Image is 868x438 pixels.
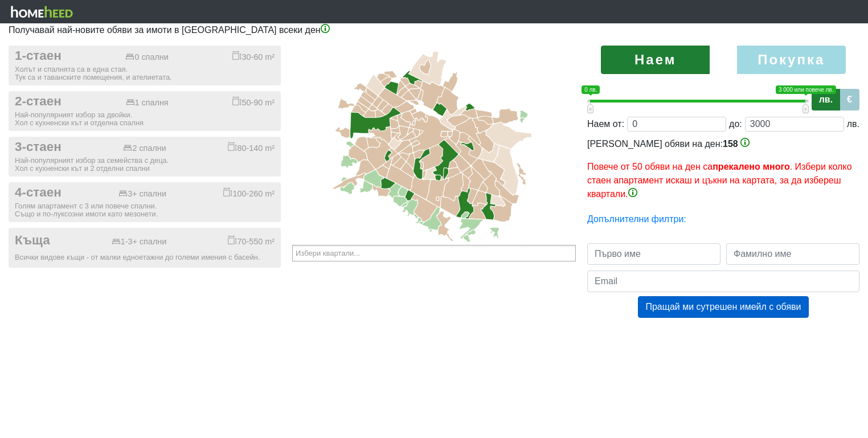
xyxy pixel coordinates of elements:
[587,243,720,265] input: Първо име
[15,202,275,218] div: Голям апартамент с 3 или повече спални. Също и по-луксозни имоти като мезонети.
[847,117,859,131] div: лв.
[729,117,742,131] div: до:
[15,157,275,173] div: Най-популярният избор за семейства с деца. Хол с кухненски кът и 2 отделни спални
[15,140,62,155] span: 3-стаен
[112,237,167,247] div: 1-3+ спални
[223,187,275,199] div: 100-260 m²
[587,214,686,224] a: Допълнителни филтри:
[15,94,62,109] span: 2-стаен
[228,142,275,153] div: 80-140 m²
[9,182,281,222] button: 4-стаен 3+ спални 100-260 m² Голям апартамент с 3 или повече спални.Също и по-луксозни имоти като...
[9,23,859,37] p: Получавай най-новите обяви за имоти в [GEOGRAPHIC_DATA] всеки ден
[638,296,808,318] button: Пращай ми сутрешен имейл с обяви
[723,139,738,149] span: 158
[118,189,166,199] div: 3+ спални
[628,188,637,197] img: info-3.png
[587,271,859,292] input: Email
[125,52,168,62] div: 0 спални
[587,117,624,131] div: Наем от:
[15,233,50,248] span: Къща
[582,85,600,94] span: 0 лв.
[15,253,275,261] div: Всички видове къщи - от малки едноетажни до големи имения с басейн.
[15,66,275,81] div: Холът и спалнята са в една стая. Тук са и таванските помещения, и ателиетата.
[587,137,859,201] div: [PERSON_NAME] обяви на ден:
[737,46,846,74] label: Покупка
[9,91,281,131] button: 2-стаен 1 спалня 50-90 m² Най-популярният избор за двойки.Хол с кухненски кът и отделна спалня
[812,89,840,110] label: лв.
[15,111,275,127] div: Най-популярният избор за двойки. Хол с кухненски кът и отделна спалня
[15,185,62,200] span: 4-стаен
[321,24,330,33] img: info-3.png
[9,137,281,177] button: 3-стаен 2 спални 80-140 m² Най-популярният избор за семейства с деца.Хол с кухненски кът и 2 отде...
[9,228,281,268] button: Къща 1-3+ спални 70-550 m² Всички видове къщи - от малки едноетажни до големи имения с басейн.
[776,85,836,94] span: 3 000 или повече лв.
[9,46,281,85] button: 1-стаен 0 спални 30-60 m² Холът и спалнята са в една стая.Тук са и таванските помещения, и ателие...
[228,235,275,247] div: 70-550 m²
[232,96,275,108] div: 50-90 m²
[123,144,166,153] div: 2 спални
[726,243,859,265] input: Фамилно име
[15,48,62,64] span: 1-стаен
[232,51,275,62] div: 30-60 m²
[587,160,859,201] p: Повече от 50 обяви на ден са . Избери колко стаен апартамент искаш и цъкни на картата, за да избе...
[126,98,169,108] div: 1 спалня
[713,162,789,171] b: прекалено много
[740,138,750,147] img: info-3.png
[601,46,710,74] label: Наем
[840,89,859,110] label: €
